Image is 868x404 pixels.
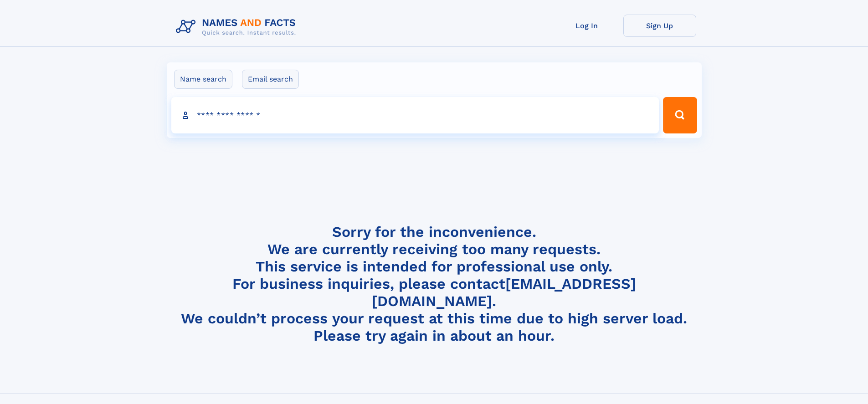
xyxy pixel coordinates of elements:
[174,70,232,89] label: Name search
[242,70,299,89] label: Email search
[623,15,696,37] a: Sign Up
[663,97,697,133] button: Search Button
[172,223,696,345] h4: Sorry for the inconvenience. We are currently receiving too many requests. This service is intend...
[171,97,659,133] input: search input
[172,15,303,39] img: Logo Names and Facts
[372,275,636,310] a: [EMAIL_ADDRESS][DOMAIN_NAME]
[550,15,623,37] a: Log In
